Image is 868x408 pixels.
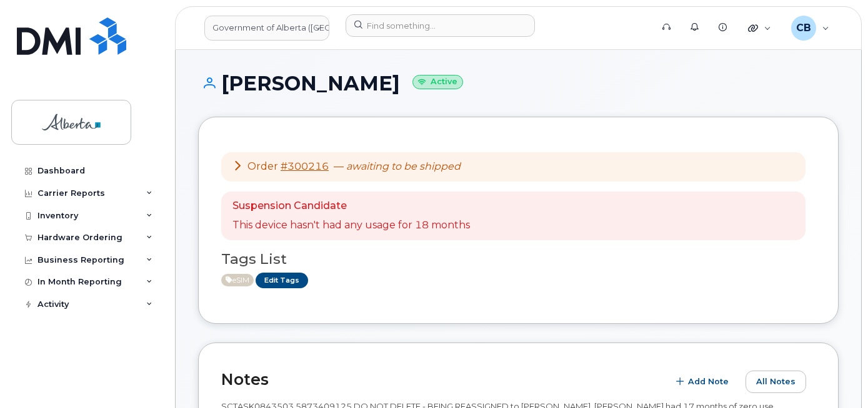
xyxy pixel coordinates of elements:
p: Suspension Candidate [232,199,470,213]
h1: [PERSON_NAME] [198,72,839,94]
a: #300216 [281,160,329,172]
a: Edit Tags [256,273,308,288]
h3: Tags List [221,251,816,267]
em: awaiting to be shipped [346,160,461,172]
span: — [334,160,461,172]
span: Add Note [688,376,729,387]
small: Active [412,75,463,89]
p: This device hasn't had any usage for 18 months [232,218,470,233]
button: Add Note [668,371,739,393]
span: All Notes [756,376,796,387]
h2: Notes [221,370,662,389]
span: Active [221,274,254,286]
button: All Notes [746,371,806,393]
span: Order [247,160,278,172]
